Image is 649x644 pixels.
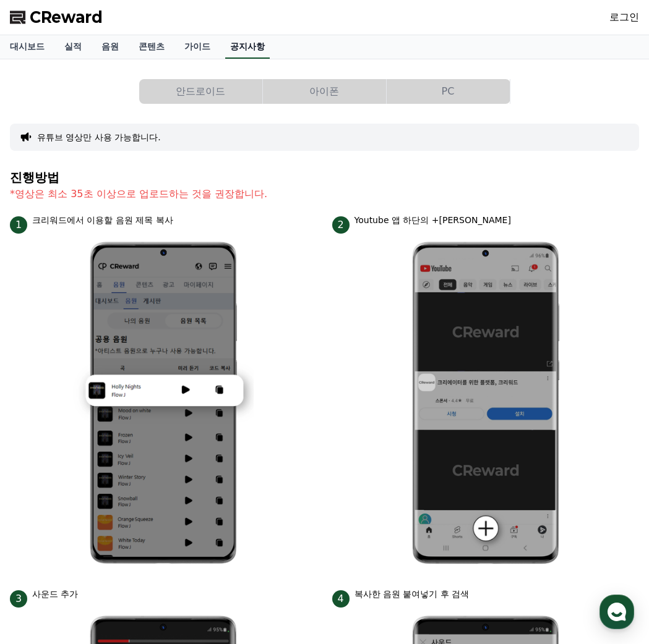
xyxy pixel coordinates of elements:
[129,35,174,59] a: 콘텐츠
[10,171,639,184] h4: 진행방법
[32,214,173,227] p: 크리워드에서 이용할 음원 제목 복사
[609,10,639,25] a: 로그인
[10,590,27,608] span: 3
[30,7,103,27] span: CReward
[73,234,254,573] img: 1.png
[355,588,470,601] p: 복사한 음원 붙여넣기 후 검색
[225,35,270,59] a: 공지사항
[10,216,27,234] span: 1
[4,392,82,423] a: 홈
[263,79,386,104] button: 아이폰
[263,79,387,104] a: 아이폰
[113,411,128,421] span: 대화
[332,216,350,234] span: 2
[10,187,639,201] p: *영상은 최소 35초 이상으로 업로드하는 것을 권장합니다.
[395,234,576,573] img: 2.png
[174,35,220,59] a: 가이드
[160,392,238,423] a: 설정
[355,214,511,227] p: Youtube 앱 하단의 +[PERSON_NAME]
[139,79,262,104] button: 안드로이드
[92,35,129,59] a: 음원
[10,7,103,27] a: CReward
[82,392,160,423] a: 대화
[387,79,510,104] a: PC
[32,588,78,601] p: 사운드 추가
[387,79,510,104] button: PC
[54,35,92,59] a: 실적
[37,131,161,143] button: 유튜브 영상만 사용 가능합니다.
[191,410,206,420] span: 설정
[332,590,350,608] span: 4
[39,410,46,420] span: 홈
